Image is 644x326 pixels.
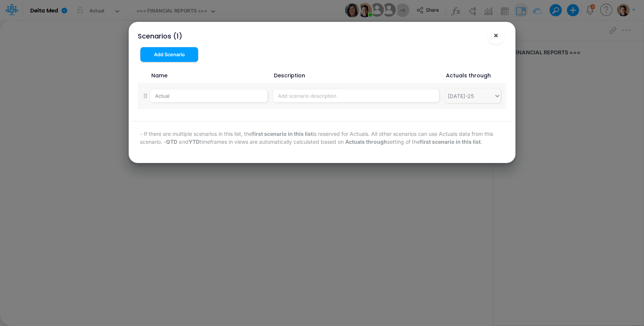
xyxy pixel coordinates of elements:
[138,31,182,41] div: Scenarios (1)
[140,47,198,62] button: Add Scenario
[150,72,167,80] label: Name
[467,32,476,42] button: !
[140,130,504,146] p: - If there are multiple scenarios in this list, the is reserved for Actuals. All other scenarios ...
[448,92,474,100] div: [DATE]-25
[487,26,505,45] button: Close
[166,138,177,145] strong: QTD
[273,72,305,80] label: Description
[493,31,498,40] span: ×
[273,89,439,102] input: Add scenario description
[252,131,312,137] strong: first scenario in this list
[345,138,387,145] strong: Actuals through
[420,138,480,145] strong: first scenario in this list
[188,138,199,145] strong: YTD
[445,72,491,80] label: Actuals through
